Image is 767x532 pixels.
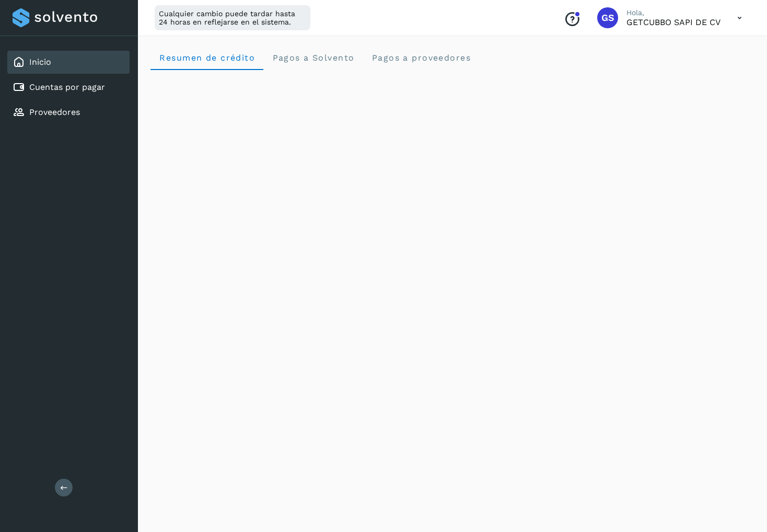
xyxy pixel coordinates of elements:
[7,101,130,124] div: Proveedores
[155,5,310,30] div: Cualquier cambio puede tardar hasta 24 horas en reflejarse en el sistema.
[7,76,130,99] div: Cuentas por pagar
[7,51,130,74] div: Inicio
[159,53,255,63] span: Resumen de crédito
[371,53,471,63] span: Pagos a proveedores
[29,82,105,92] a: Cuentas por pagar
[29,107,80,117] a: Proveedores
[29,57,51,67] a: Inicio
[272,53,354,63] span: Pagos a Solvento
[626,17,720,27] p: GETCUBBO SAPI DE CV
[626,8,720,17] p: Hola,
